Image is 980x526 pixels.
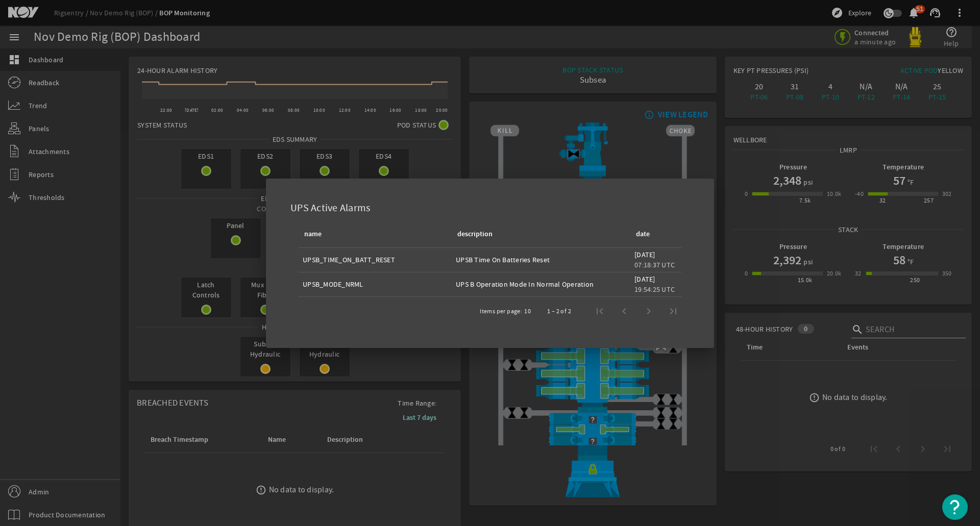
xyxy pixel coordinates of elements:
div: UPSB Time On Batteries Reset [456,255,626,265]
div: date [636,229,650,240]
button: Open Resource Center [942,494,968,520]
legacy-datetime-component: 07:18:37 UTC [634,260,675,269]
div: name [303,229,444,240]
div: description [456,229,622,240]
legacy-datetime-component: [DATE] [634,250,655,259]
div: Items per page: [480,306,522,316]
div: UPS Active Alarms [278,191,702,221]
div: UPSB_MODE_NRML [303,279,448,289]
div: date [634,229,673,240]
div: description [457,229,493,240]
div: name [304,229,322,240]
div: 1 – 2 of 2 [547,306,571,316]
div: UPSB_TIME_ON_BATT_RESET [303,255,448,265]
div: UPS B Operation Mode In Normal Operation [456,279,626,289]
div: 10 [524,306,531,316]
legacy-datetime-component: [DATE] [634,274,655,284]
legacy-datetime-component: 19:54:25 UTC [634,285,675,294]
